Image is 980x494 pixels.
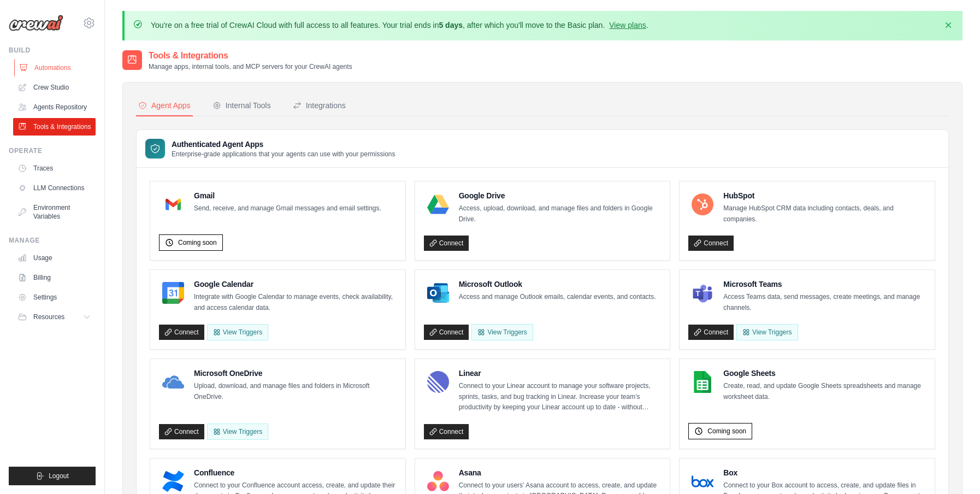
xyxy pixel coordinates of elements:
div: Operate [9,146,96,155]
h4: Linear [459,368,662,379]
img: Microsoft Outlook Logo [427,282,449,304]
h4: Microsoft Outlook [459,279,656,290]
h4: Google Calendar [194,279,397,290]
button: Internal Tools [210,96,273,116]
button: View Triggers [207,324,268,340]
img: Microsoft Teams Logo [692,282,713,304]
img: Google Sheets Logo [692,371,713,393]
h4: Google Drive [459,190,662,201]
a: Connect [688,325,734,340]
a: Connect [159,424,204,439]
span: Coming soon [178,238,217,247]
div: Agent Apps [138,100,191,111]
button: Resources [13,308,96,326]
img: Confluence Logo [162,471,184,492]
img: Google Drive Logo [427,193,449,215]
a: Traces [13,160,96,177]
p: Create, read, and update Google Sheets spreadsheets and manage worksheet data. [723,381,926,402]
h4: Microsoft OneDrive [194,368,397,379]
span: Coming soon [707,427,746,436]
a: Crew Studio [13,79,96,96]
p: Manage HubSpot CRM data including contacts, deals, and companies. [723,203,926,225]
: View Triggers [471,324,533,340]
button: Logout [9,467,96,485]
img: Logo [9,15,63,31]
h4: Microsoft Teams [723,279,926,290]
p: Access and manage Outlook emails, calendar events, and contacts. [459,292,656,303]
img: Linear Logo [427,371,449,393]
h4: Google Sheets [723,368,926,379]
img: Google Calendar Logo [162,282,184,304]
p: Manage apps, internal tools, and MCP servers for your CrewAI agents [149,62,352,71]
div: Manage [9,236,96,245]
button: Agent Apps [136,96,193,116]
a: Billing [13,269,96,286]
p: Integrate with Google Calendar to manage events, check availability, and access calendar data. [194,292,397,313]
p: Connect to your Linear account to manage your software projects, sprints, tasks, and bug tracking... [459,381,662,413]
h4: Box [723,467,926,478]
button: Integrations [291,96,348,116]
img: HubSpot Logo [692,193,713,215]
div: Integrations [293,100,346,111]
img: Box Logo [692,471,713,492]
a: Environment Variables [13,199,96,225]
a: View plans [609,21,646,30]
h2: Tools & Integrations [149,49,352,62]
div: Internal Tools [212,100,271,111]
a: Agents Repository [13,98,96,116]
a: Connect [159,325,204,340]
a: Connect [424,325,469,340]
span: Resources [33,313,64,321]
a: Tools & Integrations [13,118,96,136]
a: Usage [13,249,96,267]
strong: 5 days [439,21,463,30]
a: Automations [14,59,97,77]
img: Microsoft OneDrive Logo [162,371,184,393]
p: Send, receive, and manage Gmail messages and email settings. [194,203,381,214]
: View Triggers [736,324,798,340]
div: Build [9,46,96,55]
p: Access, upload, download, and manage files and folders in Google Drive. [459,203,662,225]
p: You're on a free trial of CrewAI Cloud with full access to all features. Your trial ends in , aft... [151,20,648,31]
h3: Authenticated Agent Apps [172,139,395,150]
h4: Confluence [194,467,397,478]
a: Connect [424,236,469,251]
: View Triggers [207,424,268,440]
p: Upload, download, and manage files and folders in Microsoft OneDrive. [194,381,397,402]
img: Asana Logo [427,471,449,492]
a: Connect [688,236,734,251]
a: Connect [424,424,469,439]
p: Access Teams data, send messages, create meetings, and manage channels. [723,292,926,313]
p: Enterprise-grade applications that your agents can use with your permissions [172,150,395,158]
h4: Gmail [194,190,381,201]
h4: Asana [459,467,662,478]
span: Logout [49,472,69,480]
h4: HubSpot [723,190,926,201]
a: Settings [13,289,96,306]
img: Gmail Logo [162,193,184,215]
a: LLM Connections [13,179,96,197]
